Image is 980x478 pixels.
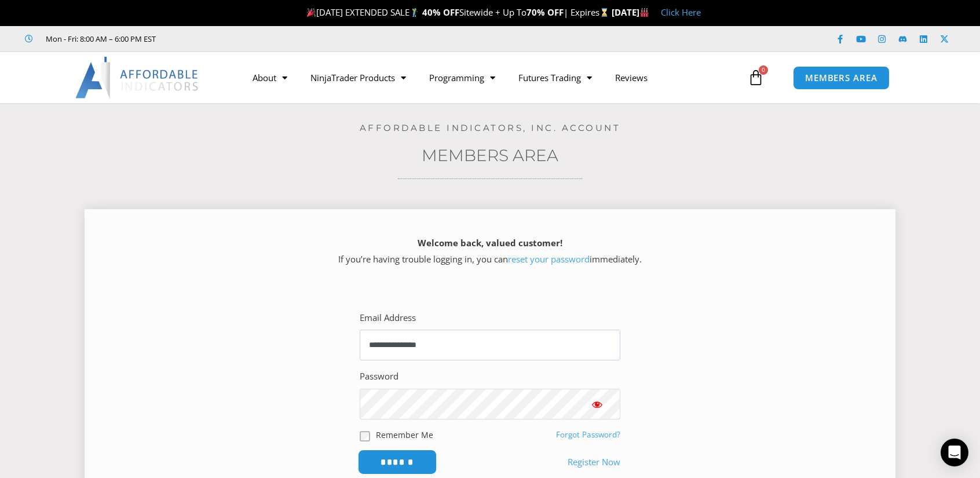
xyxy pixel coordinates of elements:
[507,64,604,91] a: Futures Trading
[299,64,418,91] a: NinjaTrader Products
[941,439,968,466] div: Open Intercom Messenger
[730,61,781,94] a: 0
[418,64,507,91] a: Programming
[43,32,156,46] span: Mon - Fri: 8:00 AM – 6:00 PM EST
[422,145,558,165] a: Members Area
[418,237,562,249] strong: Welcome back, valued customer!
[75,57,200,98] img: LogoAI | Affordable Indicators – NinjaTrader
[360,122,621,133] a: Affordable Indicators, Inc. Account
[304,6,611,18] span: [DATE] EXTENDED SALE Sitewide + Up To | Expires
[422,6,459,18] strong: 40% OFF
[793,66,890,90] a: MEMBERS AREA
[410,8,419,17] img: 🏌️‍♂️
[241,64,745,91] nav: Menu
[241,64,299,91] a: About
[360,310,416,326] label: Email Address
[661,6,701,18] a: Click Here
[600,8,609,17] img: ⌛
[105,235,875,268] p: If you’re having trouble logging in, you can immediately.
[556,429,620,440] a: Forgot Password?
[360,368,398,385] label: Password
[805,74,877,82] span: MEMBERS AREA
[307,8,316,17] img: 🎉
[574,389,620,419] button: Show password
[376,429,433,441] label: Remember Me
[508,253,590,265] a: reset your password
[604,64,659,91] a: Reviews
[759,65,768,75] span: 0
[612,6,649,18] strong: [DATE]
[568,454,620,470] a: Register Now
[526,6,564,18] strong: 70% OFF
[172,33,346,45] iframe: Customer reviews powered by Trustpilot
[640,8,649,17] img: 🏭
